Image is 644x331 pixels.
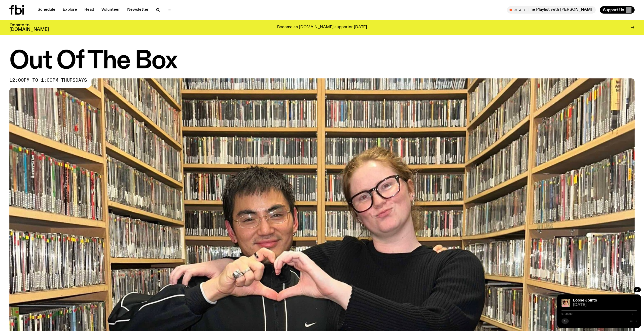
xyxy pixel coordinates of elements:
[124,6,152,14] a: Newsletter
[573,298,597,303] a: Loose Joints
[277,25,367,30] p: Become an [DOMAIN_NAME] supporter [DATE]
[603,8,624,12] span: Support Us
[573,303,637,307] span: [DATE]
[507,6,596,14] button: On AirThe Playlist with [PERSON_NAME]
[34,6,58,14] a: Schedule
[9,50,635,73] h1: Out Of The Box
[9,78,87,82] span: 12:00pm to 1:00pm thursdays
[9,23,49,32] h3: Donate to [DOMAIN_NAME]
[561,313,572,315] span: 0:00:00
[60,6,80,14] a: Explore
[561,299,570,307] img: Tyson stands in front of a paperbark tree wearing orange sunglasses, a suede bucket hat and a pin...
[81,6,97,14] a: Read
[600,6,635,14] button: Support Us
[98,6,123,14] a: Volunteer
[626,313,637,315] span: -:--:--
